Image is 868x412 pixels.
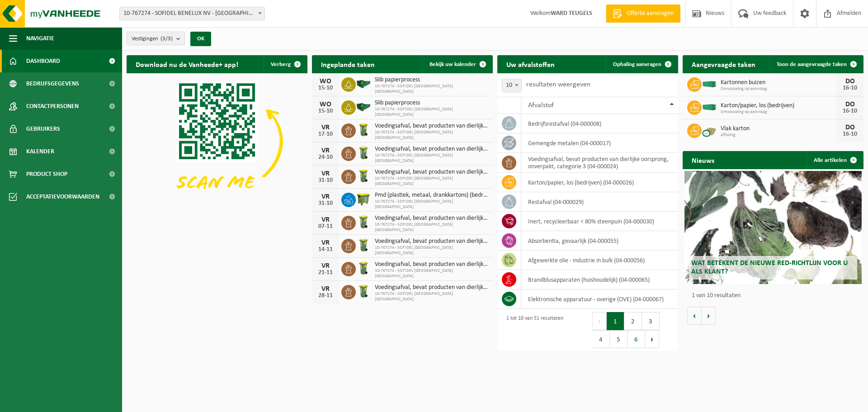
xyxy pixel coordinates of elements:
[375,169,488,176] span: Voedingsafval, bevat producten van dierlijke oorsprong, onverpakt, categorie 3
[606,5,680,23] a: Offerte aanvragen
[375,215,488,222] span: Voedingsafval, bevat producten van dierlijke oorsprong, onverpakt, categorie 3
[702,103,717,111] img: HK-XC-30-GN-00
[375,123,488,130] span: Voedingsafval, bevat producten van dierlijke oorsprong, onverpakt, categorie 3
[127,55,247,73] h2: Download nu de Vanheede+ app!
[375,238,488,245] span: Voedingsafval, bevat producten van dierlijke oorsprong, onverpakt, categorie 3
[721,86,836,92] span: Omwisseling op aanvraag
[642,312,660,330] button: 3
[375,222,488,233] span: 10-767274 - SOFIDEL [GEOGRAPHIC_DATA] [GEOGRAPHIC_DATA]
[356,284,371,299] img: WB-0140-HPE-GN-50
[375,261,488,268] span: Voedingsafval, bevat producten van dierlijke oorsprong, onverpakt, categorie 3
[5,392,151,412] iframe: chat widget
[375,284,488,291] span: Voedingsafval, bevat producten van dierlijke oorsprong, onverpakt, categorie 3
[521,153,678,173] td: voedingsafval, bevat producten van dierlijke oorsprong, onverpakt, categorie 3 (04-000024)
[521,212,678,231] td: inert, recycleerbaar < 80% steenpuin (04-000030)
[502,79,522,92] span: 10
[627,330,645,348] button: 6
[26,163,67,185] span: Product Shop
[316,223,335,230] div: 07-11
[807,151,863,169] a: Alle artikelen
[721,125,836,133] span: Vlak karton
[521,289,678,309] td: elektronische apparatuur - overige (OVE) (04-000067)
[190,32,211,46] button: OK
[316,170,335,177] div: VR
[316,101,335,108] div: WO
[356,99,371,114] img: HK-XS-16-GN-00
[26,118,60,140] span: Gebruikers
[526,81,590,88] label: resultaten weergeven
[119,7,265,20] span: 10-767274 - SOFIDEL BENELUX NV - DUFFEL
[316,177,335,184] div: 31-10
[127,32,185,45] button: Vestigingen(3/3)
[26,185,99,208] span: Acceptatievoorwaarden
[316,85,335,91] div: 15-10
[316,124,335,131] div: VR
[316,147,335,154] div: VR
[607,312,624,330] button: 1
[26,72,79,95] span: Bedrijfsgegevens
[375,268,488,279] span: 10-767274 - SOFIDEL [GEOGRAPHIC_DATA] [GEOGRAPHIC_DATA]
[721,79,836,86] span: Kartonnen buizen
[841,131,859,137] div: 16-10
[356,76,371,91] img: HK-XS-16-GN-00
[316,131,335,137] div: 17-10
[624,312,642,330] button: 2
[521,231,678,251] td: absorbentia, gevaarlijk (04-000055)
[316,108,335,114] div: 15-10
[316,270,335,276] div: 21-11
[645,330,659,348] button: Next
[841,85,859,91] div: 16-10
[264,55,307,73] button: Verberg
[521,173,678,192] td: karton/papier, los (bedrijven) (04-000026)
[375,76,488,84] span: Slib papierprocess
[497,55,564,73] h2: Uw afvalstoffen
[316,246,335,253] div: 14-11
[316,154,335,161] div: 24-10
[841,101,859,108] div: DO
[592,312,607,330] button: Previous
[375,192,488,199] span: Pmd (plastiek, metaal, drankkartons) (bedrijven)
[624,9,676,18] span: Offerte aanvragen
[502,311,563,349] div: 1 tot 10 van 51 resultaten
[521,251,678,270] td: afgewerkte olie - industrie in bulk (04-000056)
[160,36,173,42] count: (3/3)
[120,7,264,20] span: 10-767274 - SOFIDEL BENELUX NV - DUFFEL
[422,55,492,73] a: Bekijk uw kalender
[316,193,335,200] div: VR
[375,84,488,95] span: 10-767274 - SOFIDEL [GEOGRAPHIC_DATA] [GEOGRAPHIC_DATA]
[592,330,610,348] button: 4
[702,80,717,88] img: HK-XC-30-GN-00
[721,133,836,138] span: Afhaling
[375,245,488,256] span: 10-767274 - SOFIDEL [GEOGRAPHIC_DATA] [GEOGRAPHIC_DATA]
[521,270,678,289] td: brandblusapparaten (huishoudelijk) (04-000065)
[127,73,307,209] img: Download de VHEPlus App
[356,122,371,137] img: WB-0140-HPE-GN-50
[316,285,335,293] div: VR
[312,55,384,73] h2: Ingeplande taken
[375,146,488,153] span: Voedingsafval, bevat producten van dierlijke oorsprong, onverpakt, categorie 3
[356,191,371,207] img: WB-1100-HPE-GN-50
[528,102,554,109] span: Afvalstof
[691,260,848,275] span: Wat betekent de nieuwe RED-richtlijn voor u als klant?
[356,214,371,230] img: WB-0140-HPE-GN-50
[429,62,476,67] span: Bekijk uw kalender
[375,176,488,187] span: 10-767274 - SOFIDEL [GEOGRAPHIC_DATA] [GEOGRAPHIC_DATA]
[502,79,521,92] span: 10
[26,27,54,50] span: Navigatie
[721,102,836,109] span: Karton/papier, los (bedrijven)
[613,62,661,67] span: Ophaling aanvragen
[356,237,371,253] img: WB-0140-HPE-GN-50
[26,50,60,72] span: Dashboard
[606,55,677,73] a: Ophaling aanvragen
[132,32,173,46] span: Vestigingen
[702,122,717,137] img: PB-CU
[375,199,488,210] span: 10-767274 - SOFIDEL [GEOGRAPHIC_DATA] [GEOGRAPHIC_DATA]
[375,107,488,118] span: 10-767274 - SOFIDEL [GEOGRAPHIC_DATA] [GEOGRAPHIC_DATA]
[375,153,488,164] span: 10-767274 - SOFIDEL [GEOGRAPHIC_DATA] [GEOGRAPHIC_DATA]
[769,55,863,73] a: Toon de aangevraagde taken
[521,192,678,212] td: restafval (04-000029)
[683,55,764,73] h2: Aangevraagde taken
[316,262,335,270] div: VR
[610,330,627,348] button: 5
[692,293,859,299] p: 1 van 10 resultaten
